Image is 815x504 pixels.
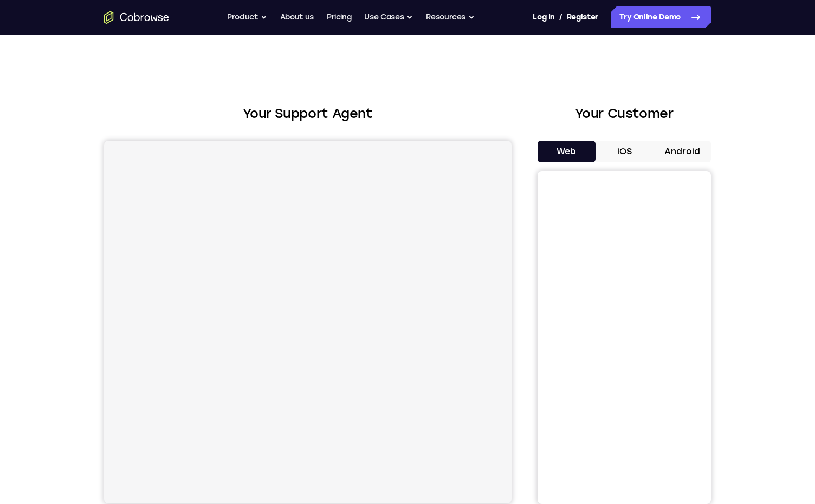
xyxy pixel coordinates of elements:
[327,6,352,28] a: Pricing
[227,6,267,28] button: Product
[559,11,562,24] span: /
[104,11,169,24] a: Go to the home page
[596,141,654,162] button: iOS
[611,6,711,28] a: Try Online Demo
[364,6,413,28] button: Use Cases
[533,6,554,28] a: Log In
[567,6,598,28] a: Register
[104,141,512,503] iframe: Agent
[653,141,711,162] button: Android
[538,141,596,162] button: Web
[538,104,711,123] h2: Your Customer
[426,6,475,28] button: Resources
[104,104,512,123] h2: Your Support Agent
[280,6,314,28] a: About us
